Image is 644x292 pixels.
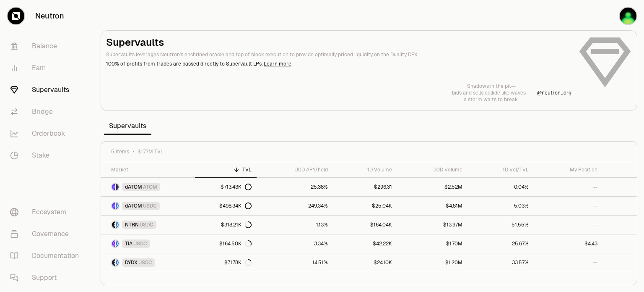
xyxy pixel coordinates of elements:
a: $24.10K [333,253,397,272]
a: 25.38% [257,178,332,196]
img: USDC Logo [116,203,119,209]
h2: Supervaults [106,36,571,49]
a: -1.13% [257,216,332,234]
a: Ecosystem [3,201,91,223]
div: 1D Volume [338,166,392,173]
img: DYDX Logo [112,259,115,266]
a: $1.70M [397,234,467,253]
span: dATOM [125,184,142,190]
img: ATOM Logo [116,184,119,190]
a: 0.04% [467,178,534,196]
a: $498.34K [195,197,257,215]
a: Stake [3,145,91,166]
div: My Position [539,166,597,173]
a: 5.03% [467,197,534,215]
div: 1D Vol/TVL [473,166,529,173]
a: 25.67% [467,234,534,253]
div: TVL [200,166,252,173]
div: $318.21K [221,221,252,228]
img: Daditos [620,8,636,24]
p: Supervaults leverages Neutron's enshrined oracle and top of block execution to provide optimally ... [106,51,571,58]
a: $318.21K [195,216,257,234]
span: DYDX [125,259,138,266]
div: 30D APY/hold [262,166,327,173]
a: $1.20M [397,253,467,272]
p: bids and sells collide like waves— [452,89,530,96]
a: $713.43K [195,178,257,196]
img: TIA Logo [112,240,115,247]
a: 33.57% [467,253,534,272]
a: dATOM LogoATOM LogodATOMATOM [101,178,195,196]
a: $25.04K [333,197,397,215]
a: 14.51% [257,253,332,272]
a: TIA LogoUSDC LogoTIAUSDC [101,234,195,253]
a: $164.50K [195,234,257,253]
p: a storm waits to break. [452,96,530,103]
a: $4.43 [534,234,602,253]
img: USDC Logo [116,240,119,247]
a: $4.81M [397,197,467,215]
a: 249.34% [257,197,332,215]
a: Shadows in the pit—bids and sells collide like waves—a storm waits to break. [452,83,530,103]
p: @ neutron_org [537,89,571,96]
div: $498.34K [219,203,252,209]
a: @neutron_org [537,89,571,96]
a: $42.22K [333,234,397,253]
span: ATOM [143,184,157,190]
span: TIA [125,240,132,247]
a: -- [534,216,602,234]
a: NTRN LogoUSDC LogoNTRNUSDC [101,216,195,234]
span: USDC [138,259,152,266]
a: $13.97M [397,216,467,234]
div: $164.50K [219,240,252,247]
a: Support [3,267,91,289]
span: USDC [133,240,147,247]
span: dATOM [125,203,142,209]
span: Supervaults [104,118,151,134]
a: Orderbook [3,123,91,145]
div: Market [111,166,190,173]
a: Bridge [3,101,91,123]
a: Documentation [3,245,91,267]
p: Shadows in the pit— [452,83,530,89]
span: NTRN [125,221,139,228]
span: USDC [143,203,157,209]
a: -- [534,253,602,272]
img: USDC Logo [116,259,119,266]
a: -- [534,178,602,196]
p: 100% of profits from trades are passed directly to Supervault LPs. [106,60,571,68]
img: USDC Logo [116,221,119,228]
a: Learn more [264,61,291,67]
div: 30D Volume [402,166,462,173]
a: 3.34% [257,234,332,253]
div: $71.78K [224,259,252,266]
img: dATOM Logo [112,203,115,209]
div: $713.43K [221,184,252,190]
img: dATOM Logo [112,184,115,190]
a: Balance [3,35,91,57]
a: Earn [3,57,91,79]
a: -- [534,197,602,215]
a: $71.78K [195,253,257,272]
a: $296.31 [333,178,397,196]
a: $164.04K [333,216,397,234]
span: 5 items [111,148,129,155]
a: $2.52M [397,178,467,196]
a: dATOM LogoUSDC LogodATOMUSDC [101,197,195,215]
a: 51.55% [467,216,534,234]
span: USDC [140,221,153,228]
a: Governance [3,223,91,245]
span: $1.77M TVL [138,148,164,155]
a: Supervaults [3,79,91,101]
a: DYDX LogoUSDC LogoDYDXUSDC [101,253,195,272]
img: NTRN Logo [112,221,115,228]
